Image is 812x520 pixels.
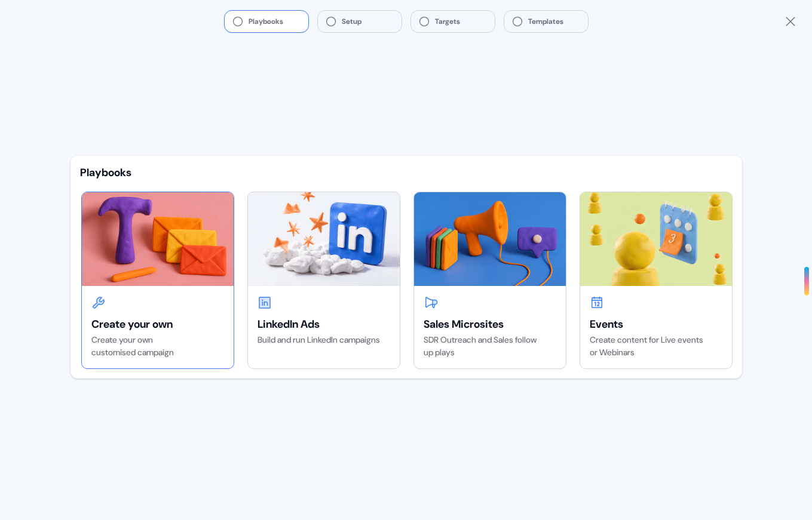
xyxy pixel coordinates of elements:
img: Sales Microsites [414,192,566,285]
div: Create your own customised campaign [91,334,224,359]
div: Playbooks [80,165,733,180]
button: Targets [411,11,495,32]
div: SDR Outreach and Sales follow up plays [424,334,556,359]
div: Sales Microsites [424,317,556,331]
div: Build and run LinkedIn campaigns [258,334,390,346]
button: Setup [318,11,402,32]
button: Templates [504,11,588,32]
div: Create content for Live events or Webinars [590,334,722,359]
img: Create your own [82,192,234,285]
button: Close [783,14,798,29]
img: Events [580,192,732,285]
div: LinkedIn Ads [258,317,390,331]
img: LinkedIn Ads [248,192,400,285]
button: Playbooks [225,11,308,32]
div: Create your own [91,317,224,331]
div: Events [590,317,722,331]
